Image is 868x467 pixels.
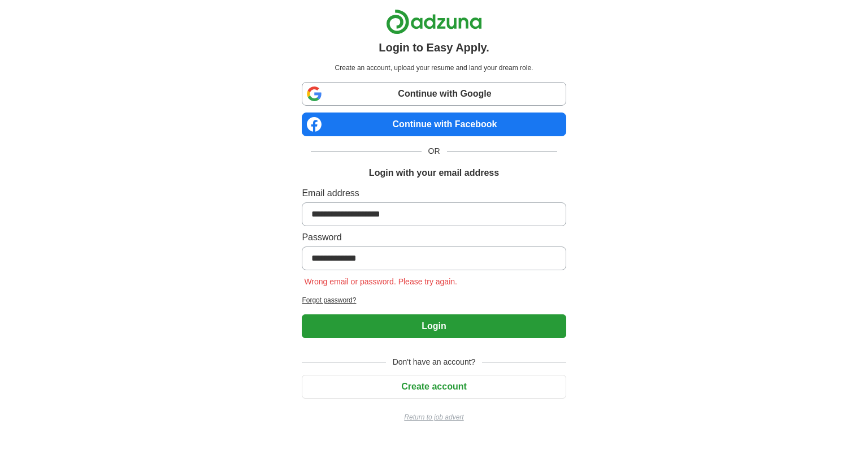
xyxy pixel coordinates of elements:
span: Wrong email or password. Please try again. [302,277,459,286]
a: Continue with Google [302,82,566,106]
button: Login [302,314,566,338]
a: Create account [302,382,566,391]
a: Continue with Facebook [302,113,566,136]
label: Password [302,231,566,244]
span: OR [422,145,447,157]
a: Return to job advert [302,412,566,422]
button: Create account [302,375,566,399]
label: Email address [302,187,566,200]
h1: Login with your email address [369,166,499,180]
h1: Login to Easy Apply. [379,39,489,56]
a: Forgot password? [302,295,566,305]
span: Don't have an account? [386,356,483,368]
img: Adzuna logo [386,9,482,34]
p: Create an account, upload your resume and land your dream role. [304,63,563,73]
